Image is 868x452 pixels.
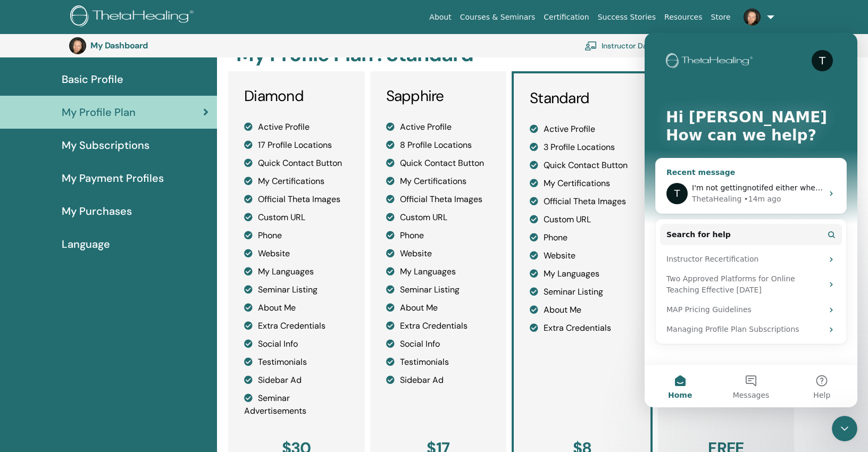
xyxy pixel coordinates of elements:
h3: Diamond [244,87,349,105]
li: Extra Credentials [244,320,349,332]
h3: My Dashboard [90,40,197,51]
li: About Me [386,302,491,314]
span: My Profile Plan [62,104,136,120]
a: Success Stories [594,7,660,27]
span: Language [62,236,110,252]
li: Official Theta Images [244,193,349,206]
li: Active Profile [530,123,635,136]
a: Instructor Dashboard [585,34,676,57]
li: Official Theta Images [386,193,491,206]
li: Custom URL [530,213,635,226]
li: Website [530,249,635,262]
h2: My Profile Plan : Standard [236,43,791,67]
a: Courses & Seminars [456,7,540,27]
li: Quick Contact Button [386,157,491,170]
span: Home [23,358,47,366]
li: Website [386,247,491,260]
button: Help [142,332,213,374]
li: My Languages [244,265,349,278]
li: My Certifications [386,175,491,188]
li: Social Info [244,338,349,350]
li: Custom URL [244,211,349,224]
li: Sidebar Ad [386,374,491,387]
li: Phone [530,231,635,244]
div: Two Approved Platforms for Online Teaching Effective [DATE] [22,240,178,263]
li: Website [244,247,349,260]
li: My Certifications [530,177,635,190]
li: 17 Profile Locations [244,139,349,152]
li: My Certifications [244,175,349,188]
a: Store [707,7,735,27]
li: Phone [386,229,491,242]
li: Active Profile [386,121,491,133]
div: Managing Profile Plan Subscriptions [22,291,178,302]
a: Resources [660,7,707,27]
li: Seminar Listing [386,283,491,296]
button: Messages [71,332,141,374]
div: Instructor Recertification [15,216,197,236]
span: My Purchases [62,203,132,219]
li: Quick Contact Button [244,157,349,170]
li: Sidebar Ad [244,374,349,387]
li: Extra Credentials [530,322,635,334]
li: Social Info [386,338,491,350]
a: About [425,7,455,27]
span: Basic Profile [62,71,123,87]
span: Help [169,358,186,366]
img: chalkboard-teacher.svg [585,41,597,51]
li: About Me [530,304,635,316]
img: logo.png [70,5,197,29]
li: Active Profile [244,121,349,133]
span: My Subscriptions [62,137,149,153]
li: Quick Contact Button [530,159,635,172]
span: I'm not gettingnotifed either when you leave a reply here in this chat. . . . . : ( [47,150,336,159]
li: About Me [244,302,349,314]
span: My Payment Profiles [62,170,164,186]
li: Seminar Listing [530,286,635,298]
span: Messages [88,358,125,366]
div: MAP Pricing Guidelines [22,271,178,282]
li: Extra Credentials [386,320,491,332]
li: Testimonials [386,356,491,369]
div: Managing Profile Plan Subscriptions [15,287,197,306]
li: My Languages [530,267,635,280]
span: Search for help [22,196,86,207]
button: Search for help [15,191,197,212]
div: ThetaHealing [47,161,97,172]
div: Two Approved Platforms for Online Teaching Effective [DATE] [15,236,197,267]
li: Testimonials [244,356,349,369]
h3: Sapphire [386,87,491,105]
li: Seminar Advertisements [244,392,349,417]
div: MAP Pricing Guidelines [15,267,197,287]
li: Custom URL [386,211,491,224]
a: Certification [539,7,593,27]
li: Seminar Listing [244,283,349,296]
li: 3 Profile Locations [530,141,635,154]
img: default.jpg [744,9,761,26]
div: • 14m ago [99,161,136,172]
img: default.jpg [69,37,86,54]
iframe: Intercom live chat [645,33,857,407]
li: Phone [244,229,349,242]
li: My Languages [386,265,491,278]
h3: Standard [530,89,635,107]
li: Official Theta Images [530,195,635,208]
li: 8 Profile Locations [386,139,491,152]
div: Instructor Recertification [22,221,178,232]
iframe: Intercom live chat [832,416,857,441]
